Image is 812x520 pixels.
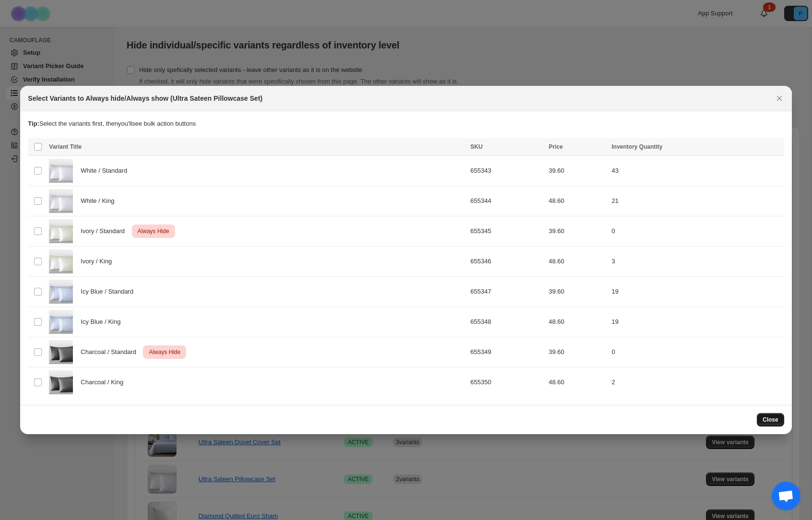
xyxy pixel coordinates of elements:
[471,143,482,150] span: SKU
[546,367,609,398] td: 48.60
[609,367,784,398] td: 2
[49,189,73,213] img: White-pillowcase-set-Ultra-Sateen.jpg
[468,156,546,186] td: 655343
[49,249,73,273] img: Ivory-pillowcase-set-Ultra-Sateen.jpg
[757,413,784,426] button: Close
[49,340,73,364] img: Charcoal-pillowcase-set-Ultra-Sateen.jpg
[81,317,126,327] span: Icy Blue / King
[546,337,609,367] td: 39.60
[549,143,563,150] span: Price
[609,307,784,337] td: 19
[612,143,662,150] span: Inventory Quantity
[49,310,73,334] img: Icyblue-pillowcase-set-Ultra-Sateen.jpg
[147,346,182,358] span: Always Hide
[546,277,609,307] td: 39.60
[49,143,82,150] span: Variant Title
[28,119,784,129] p: Select the variants first, then you'll see bulk action buttons
[468,216,546,247] td: 655345
[81,257,117,266] span: Ivory / King
[773,92,786,105] button: Close
[49,280,73,304] img: Icyblue-pillowcase-set-Ultra-Sateen.jpg
[468,277,546,307] td: 655347
[49,159,73,183] img: White-pillowcase-set-Ultra-Sateen.jpg
[81,226,130,236] span: Ivory / Standard
[546,307,609,337] td: 48.60
[136,225,171,237] span: Always Hide
[772,482,800,510] div: Open chat
[468,247,546,277] td: 655346
[49,219,73,243] img: Ivory-pillowcase-set-Ultra-Sateen.jpg
[468,337,546,367] td: 655349
[81,166,132,176] span: White / Standard
[609,277,784,307] td: 19
[81,196,119,206] span: White / King
[468,307,546,337] td: 655348
[609,216,784,247] td: 0
[28,120,39,127] strong: Tip:
[609,337,784,367] td: 0
[763,416,778,424] span: Close
[546,156,609,186] td: 39.60
[49,370,73,394] img: Charcoal-pillowcase-set-Ultra-Sateen.jpg
[609,156,784,186] td: 43
[28,94,262,103] h2: Select Variants to Always hide/Always show (Ultra Sateen Pillowcase Set)
[81,378,129,387] span: Charcoal / King
[609,186,784,216] td: 21
[546,247,609,277] td: 48.60
[546,216,609,247] td: 39.60
[546,186,609,216] td: 48.60
[81,347,141,357] span: Charcoal / Standard
[81,287,139,296] span: Icy Blue / Standard
[468,367,546,398] td: 655350
[468,186,546,216] td: 655344
[609,247,784,277] td: 3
